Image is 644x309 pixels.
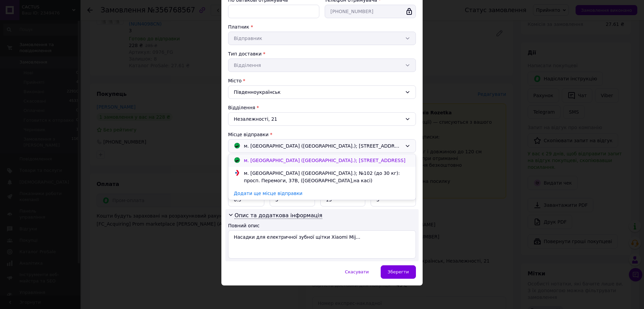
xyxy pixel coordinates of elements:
[228,50,416,57] div: Тип доставки
[228,223,260,228] label: Повний опис
[228,187,416,200] a: Додати ще місце відправки
[242,169,412,184] div: м. [GEOGRAPHIC_DATA] ([GEOGRAPHIC_DATA].); №102 (до 30 кг): просп. Перемоги, 37В, ([GEOGRAPHIC_DA...
[228,77,416,84] div: Місто
[228,112,416,126] div: Незалежності, 21
[244,142,402,150] span: м. [GEOGRAPHIC_DATA] ([GEOGRAPHIC_DATA].); [STREET_ADDRESS]
[228,131,416,138] div: Місце відправки
[228,230,416,259] textarea: Насадки для електричної зубної щітки Xiaomi Mij...
[228,104,416,111] div: Відділення
[325,5,416,18] input: +380
[345,269,369,274] span: Скасувати
[388,269,409,274] span: Зберегти
[228,24,416,30] div: Платник
[244,158,406,163] span: м. [GEOGRAPHIC_DATA] ([GEOGRAPHIC_DATA].); [STREET_ADDRESS]
[234,212,322,219] span: Опис та додаткова інформація
[228,85,416,99] div: Південноукраїнськ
